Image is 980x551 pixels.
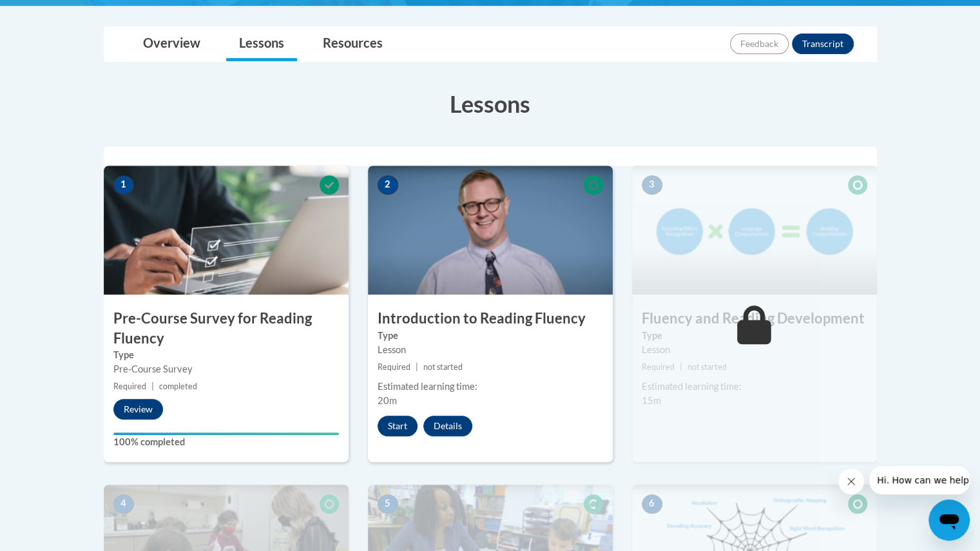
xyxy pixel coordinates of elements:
[104,309,349,349] h3: Pre-Course Survey for Reading Fluency
[423,416,472,436] button: Details
[113,382,146,391] span: Required
[423,362,463,372] span: not started
[642,343,867,357] div: Lesson
[113,494,134,514] span: 4
[8,9,104,19] span: Hi. How can we help?
[632,166,877,295] img: Course Image
[226,27,297,61] a: Lessons
[642,175,662,195] span: 3
[680,362,682,372] span: |
[378,494,398,514] span: 5
[113,362,339,376] div: Pre-Course Survey
[928,499,970,541] iframe: Button to launch messaging window
[642,380,867,394] div: Estimated learning time:
[416,362,418,372] span: |
[113,435,339,449] label: 100% completed
[642,494,662,514] span: 6
[642,362,675,372] span: Required
[378,380,603,394] div: Estimated learning time:
[368,309,613,329] h3: Introduction to Reading Fluency
[104,166,349,295] img: Course Image
[113,399,163,420] button: Review
[378,362,410,372] span: Required
[113,175,134,195] span: 1
[151,382,154,391] span: |
[378,175,398,195] span: 2
[159,382,197,391] span: completed
[687,362,727,372] span: not started
[104,88,877,120] h3: Lessons
[869,466,970,494] iframe: Message from company
[130,27,213,61] a: Overview
[642,329,867,343] label: Type
[632,309,877,329] h3: Fluency and Reading Development
[642,395,661,406] span: 15m
[838,469,864,494] iframe: Close message
[310,27,396,61] a: Resources
[378,329,603,343] label: Type
[730,34,789,54] button: Feedback
[378,416,418,436] button: Start
[792,34,854,54] button: Transcript
[378,343,603,357] div: Lesson
[113,432,339,435] div: Your progress
[378,395,397,406] span: 20m
[113,348,339,362] label: Type
[368,166,613,295] img: Course Image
